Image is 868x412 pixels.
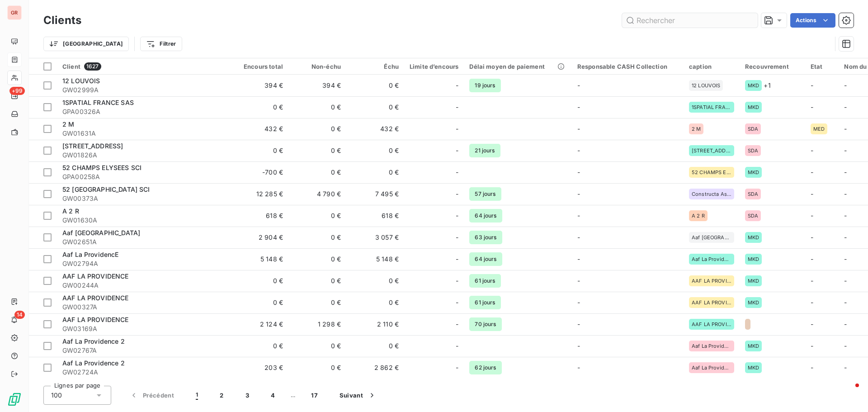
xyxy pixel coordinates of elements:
[62,107,225,116] span: GPA00326A
[456,276,458,285] span: -
[346,227,404,248] td: 3 057 €
[844,320,847,328] span: -
[231,96,288,118] td: 0 €
[577,103,580,111] span: -
[288,357,346,379] td: 0 €
[456,146,458,155] span: -
[456,103,458,112] span: -
[288,292,346,313] td: 0 €
[62,359,125,367] span: Aaf La Providence 2
[748,300,759,305] span: MKD
[62,63,80,70] span: Client
[837,381,859,403] iframe: Intercom live chat
[469,187,501,201] span: 57 jours
[196,391,198,400] span: 1
[231,227,288,248] td: 2 904 €
[469,296,500,309] span: 61 jours
[231,270,288,292] td: 0 €
[577,298,580,306] span: -
[62,207,79,215] span: A 2 R
[844,233,847,241] span: -
[288,75,346,96] td: 394 €
[62,272,129,280] span: AAF LA PROVIDENCE
[62,259,225,268] span: GW02794A
[62,324,225,333] span: GW03169A
[140,37,182,51] button: Filtrer
[346,183,404,205] td: 7 495 €
[577,277,580,284] span: -
[346,270,404,292] td: 0 €
[577,81,580,89] span: -
[577,255,580,263] span: -
[346,75,404,96] td: 0 €
[469,317,501,331] span: 70 jours
[577,63,678,70] div: Responsable CASH Collection
[62,194,225,203] span: GW00373A
[456,81,458,90] span: -
[469,252,502,266] span: 64 jours
[286,388,300,403] span: …
[692,300,731,305] span: AAF LA PROVIDENCE II - EDEN
[294,63,341,70] div: Non-échu
[346,161,404,183] td: 0 €
[62,164,142,171] span: 52 CHAMPS ELYSEES SCI
[62,172,225,181] span: GPA00258A
[844,364,847,371] span: -
[235,386,260,405] button: 3
[236,63,283,70] div: Encours total
[288,335,346,357] td: 0 €
[811,168,813,176] span: -
[813,126,825,132] span: MED
[748,126,758,132] span: SDA
[748,83,759,88] span: MKD
[231,161,288,183] td: -700 €
[260,386,286,405] button: 4
[62,303,225,312] span: GW00327A
[692,126,701,132] span: 2 M
[811,103,813,111] span: -
[456,124,458,133] span: -
[844,125,847,133] span: -
[7,392,22,407] img: Logo LeanPay
[456,298,458,307] span: -
[456,168,458,177] span: -
[692,365,731,370] span: Aaf La Providence 2
[62,237,225,246] span: GW02651A
[346,248,404,270] td: 5 148 €
[692,191,731,197] span: Constructa Asset Management
[692,343,731,349] span: Aaf La Providence 2
[469,63,566,70] div: Délai moyen de paiement
[62,99,134,106] span: 1SPATIAL FRANCE SAS
[748,235,759,240] span: MKD
[9,87,25,95] span: +99
[844,190,847,198] span: -
[410,63,458,70] div: Limite d’encours
[811,63,834,70] div: Etat
[62,337,125,345] span: Aaf La Providence 2
[748,170,759,175] span: MKD
[288,118,346,140] td: 0 €
[288,248,346,270] td: 0 €
[43,12,81,28] h3: Clients
[185,386,209,405] button: 1
[231,292,288,313] td: 0 €
[62,120,74,128] span: 2 M
[748,148,758,153] span: SDA
[346,140,404,161] td: 0 €
[288,227,346,248] td: 0 €
[62,129,225,138] span: GW01631A
[577,190,580,198] span: -
[811,81,813,89] span: -
[346,357,404,379] td: 2 862 €
[811,320,813,328] span: -
[43,37,129,51] button: [GEOGRAPHIC_DATA]
[288,161,346,183] td: 0 €
[748,343,759,349] span: MKD
[790,13,835,28] button: Actions
[577,125,580,133] span: -
[456,189,458,199] span: -
[62,251,119,258] span: Aaf La ProvidencE
[692,83,721,88] span: 12 LOUVOIS
[346,205,404,227] td: 618 €
[811,147,813,154] span: -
